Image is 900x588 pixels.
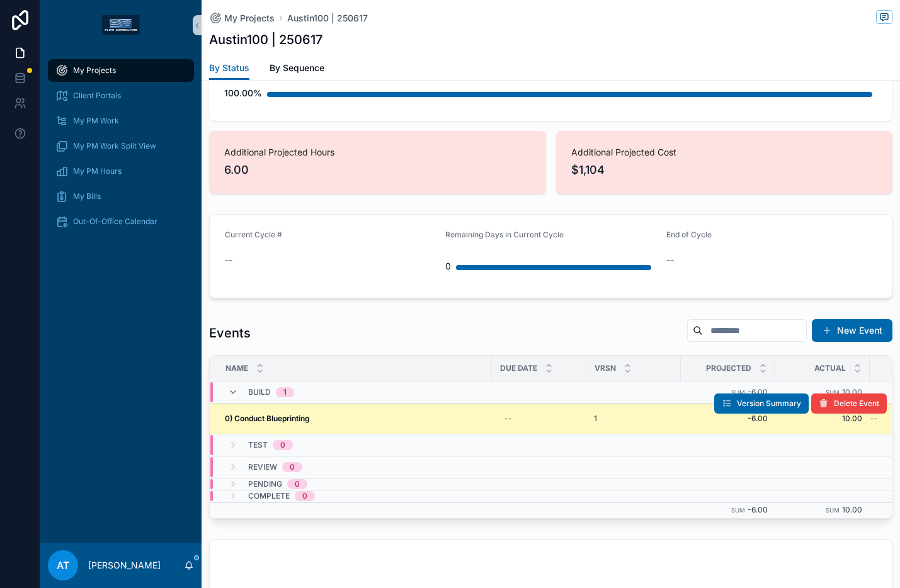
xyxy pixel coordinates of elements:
[209,31,322,48] h1: Austin100 | 250617
[826,507,840,514] small: Sum
[248,462,277,472] span: Review
[224,146,531,159] span: Additional Projected Hours
[737,399,801,409] span: Version Summary
[748,387,768,397] span: -6.00
[48,135,194,157] a: My PM Work Split View
[73,217,157,227] span: Out-Of-Office Calendar
[248,491,290,501] span: Complete
[73,116,119,126] span: My PM Work
[594,414,597,424] span: 1
[287,12,368,25] a: Austin100 | 250617
[48,110,194,132] a: My PM Work
[209,57,249,81] a: By Status
[225,414,484,424] a: 0) Conduct Blueprinting
[290,462,295,472] div: 0
[73,191,101,201] span: My Bills
[225,230,282,239] span: Current Cycle #
[571,161,878,179] span: $1,104
[48,185,194,208] a: My Bills
[48,84,194,107] a: Client Portals
[209,324,251,342] h1: Events
[504,414,512,424] div: --
[225,363,248,373] span: Name
[295,479,300,489] div: 0
[500,363,537,373] span: Due Date
[594,414,673,424] a: 1
[445,230,564,239] span: Remaining Days in Current Cycle
[248,440,268,450] span: Test
[812,319,892,342] button: New Event
[280,440,285,450] div: 0
[73,91,121,101] span: Client Portals
[88,559,161,572] p: [PERSON_NAME]
[225,254,232,266] span: --
[102,15,140,35] img: App logo
[688,414,768,424] a: -6.00
[73,166,122,176] span: My PM Hours
[302,491,307,501] div: 0
[714,393,809,414] button: Version Summary
[248,387,271,397] span: Build
[48,59,194,82] a: My Projects
[834,399,879,409] span: Delete Event
[870,414,878,424] span: --
[595,363,616,373] span: VRSN
[248,479,282,489] span: Pending
[225,414,310,423] strong: 0) Conduct Blueprinting
[48,210,194,233] a: Out-Of-Office Calendar
[445,254,451,279] div: 0
[706,363,751,373] span: Projected
[666,230,712,239] span: End of Cycle
[224,161,531,179] span: 6.00
[224,81,262,106] div: 100.00%
[748,505,768,514] span: -6.00
[270,57,324,82] a: By Sequence
[57,558,69,573] span: AT
[499,409,579,429] a: --
[209,12,275,25] a: My Projects
[270,62,324,74] span: By Sequence
[842,387,862,397] span: 10.00
[731,507,745,514] small: Sum
[666,254,674,266] span: --
[842,505,862,514] span: 10.00
[811,393,887,414] button: Delete Event
[814,363,846,373] span: Actual
[73,65,116,76] span: My Projects
[224,12,275,25] span: My Projects
[209,62,249,74] span: By Status
[48,160,194,183] a: My PM Hours
[783,414,862,424] a: 10.00
[571,146,878,159] span: Additional Projected Cost
[73,141,156,151] span: My PM Work Split View
[40,50,202,249] div: scrollable content
[283,387,287,397] div: 1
